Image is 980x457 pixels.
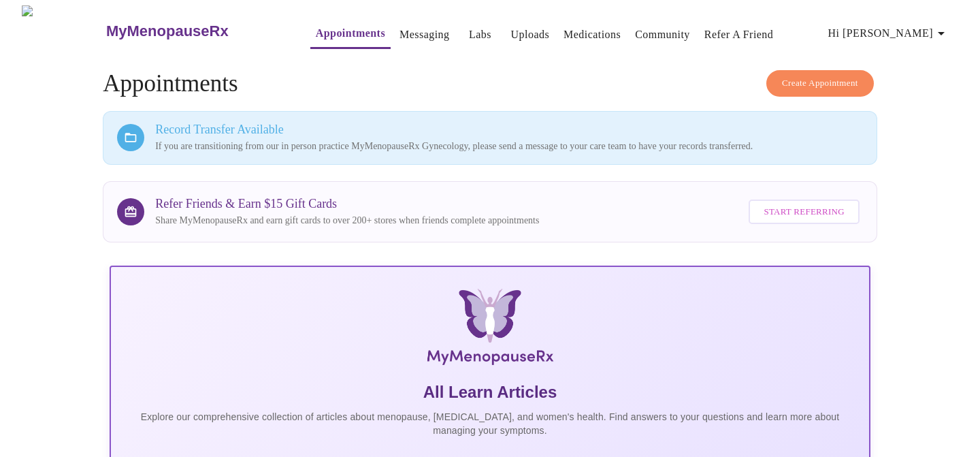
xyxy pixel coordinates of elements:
p: Explore our comprehensive collection of articles about menopause, [MEDICAL_DATA], and women's hea... [122,410,858,437]
button: Medications [558,21,626,48]
p: Share MyMenopauseRx and earn gift cards to over 200+ stores when friends complete appointments [155,214,539,227]
a: Messaging [399,25,449,44]
a: Refer a Friend [704,25,774,44]
button: Community [630,21,696,48]
span: Hi [PERSON_NAME] [828,24,949,43]
img: MyMenopauseRx Logo [236,289,744,371]
h5: All Learn Articles [122,381,858,403]
h3: Record Transfer Available [155,123,863,137]
button: Create Appointment [766,70,874,97]
button: Labs [459,21,502,48]
a: Start Referring [745,193,862,232]
h4: Appointments [103,70,877,97]
a: MyMenopauseRx [104,7,282,55]
span: Start Referring [764,204,844,220]
a: Medications [563,25,621,44]
button: Start Referring [749,200,859,225]
a: Labs [469,25,491,44]
a: Uploads [511,25,550,44]
h3: Refer Friends & Earn $15 Gift Cards [155,197,539,211]
h3: MyMenopauseRx [106,22,229,40]
button: Refer a Friend [699,21,779,48]
a: Appointments [316,24,385,43]
button: Uploads [506,21,555,48]
span: Create Appointment [782,76,858,91]
a: Community [635,25,690,44]
button: Appointments [310,20,391,49]
p: If you are transitioning from our in person practice MyMenopauseRx Gynecology, please send a mess... [155,140,863,153]
img: MyMenopauseRx Logo [22,5,104,57]
button: Hi [PERSON_NAME] [823,20,955,47]
button: Messaging [394,21,455,48]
